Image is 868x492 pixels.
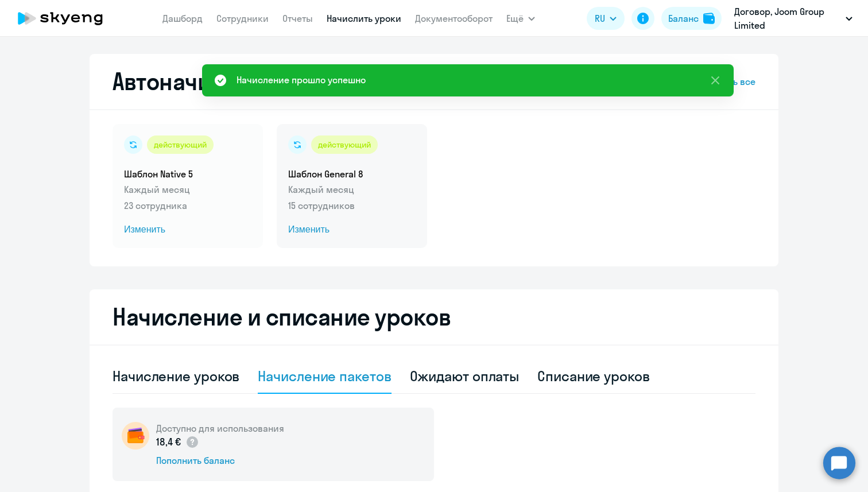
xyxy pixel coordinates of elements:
a: Отчеты [282,13,313,24]
div: действующий [311,135,378,154]
span: Изменить [124,223,251,237]
p: 23 сотрудника [124,199,251,212]
a: Дашборд [162,13,203,24]
span: Изменить [288,223,416,237]
a: Начислить уроки [327,13,401,24]
button: Договор, Joom Group Limited [728,5,858,32]
p: Каждый месяц [124,183,251,196]
p: 18,4 € [156,435,199,450]
a: Сотрудники [216,13,269,24]
button: RU [587,7,625,30]
div: Списание уроков [537,367,650,385]
div: Начисление уроков [113,367,239,385]
div: Баланс [668,11,699,25]
h5: Шаблон Native 5 [124,168,251,180]
h5: Доступно для использования [156,422,284,435]
span: RU [595,11,605,25]
div: действующий [147,135,214,154]
h2: Начисление и списание уроков [113,303,755,331]
span: Ещё [506,11,524,25]
a: Документооборот [415,13,493,24]
p: 15 сотрудников [288,199,416,212]
img: balance [703,13,715,24]
div: Пополнить баланс [156,454,284,467]
div: Начисление пакетов [258,367,391,385]
p: Договор, Joom Group Limited [734,5,841,32]
div: Ожидают оплаты [410,367,520,385]
button: Ещё [506,7,535,30]
p: Каждый месяц [288,183,416,196]
div: Начисление прошло успешно [237,73,366,87]
button: Балансbalance [661,7,722,30]
img: wallet-circle.png [122,422,149,450]
h5: Шаблон General 8 [288,168,416,180]
h2: Автоначисления [113,68,288,95]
